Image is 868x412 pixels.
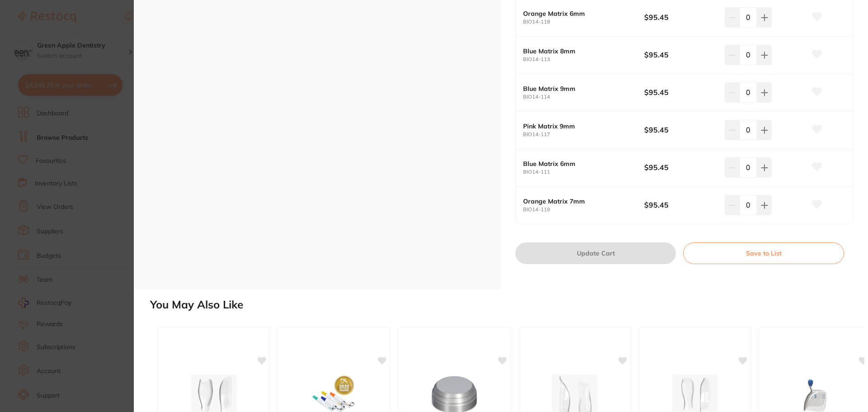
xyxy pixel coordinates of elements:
[523,169,644,175] small: BIO14-111
[523,85,632,92] b: Blue Matrix 9mm
[523,94,644,100] small: BIO14-114
[683,242,844,264] button: Save to List
[523,132,644,137] small: BIO14-117
[523,19,644,25] small: BIO14-118
[523,198,632,205] b: Orange Matrix 7mm
[644,50,717,60] b: $95.45
[644,162,717,172] b: $95.45
[644,12,717,22] b: $95.45
[515,242,676,264] button: Update Cart
[523,47,632,55] b: Blue Matrix 8mm
[644,87,717,97] b: $95.45
[523,207,644,213] small: BIO14-119
[523,10,632,17] b: Orange Matrix 6mm
[644,200,717,210] b: $95.45
[644,125,717,135] b: $95.45
[150,298,864,311] h2: You May Also Like
[523,57,644,62] small: BIO14-113
[523,123,632,130] b: Pink Matrix 9mm
[523,160,632,167] b: Blue Matrix 6mm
